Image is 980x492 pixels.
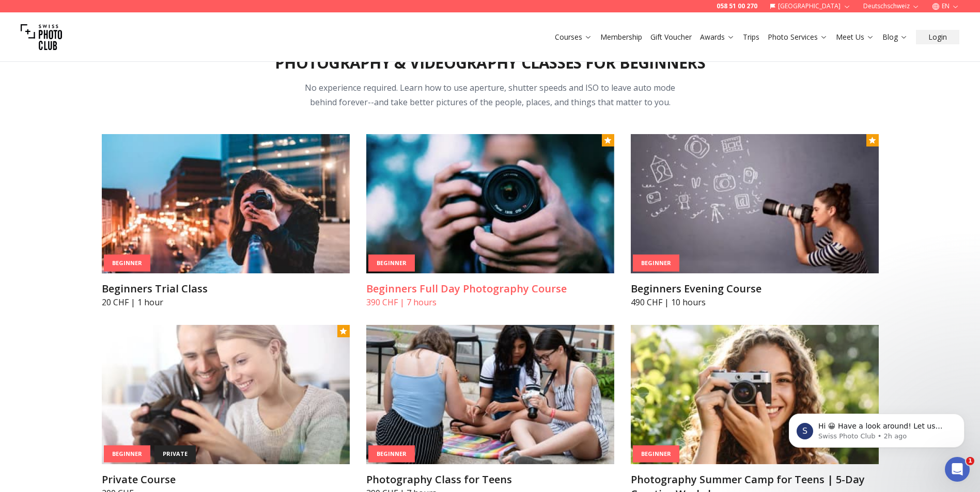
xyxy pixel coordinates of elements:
h3: Beginners Trial Class [102,282,350,296]
a: Beginners Evening CourseBeginnerBeginners Evening Course490 CHF | 10 hours [631,134,879,308]
a: Beginners Trial ClassBeginnerBeginners Trial Class20 CHF | 1 hour [102,134,350,308]
img: Photography Class for Teens [366,325,614,464]
div: Beginner [633,255,679,272]
h3: Photography Class for Teens [366,472,614,487]
button: Awards [696,30,739,44]
img: Beginners Evening Course [631,134,879,273]
img: Beginners Trial Class [102,134,350,273]
div: Beginner [104,446,150,463]
iframe: Intercom live chat [945,457,970,482]
span: 1 [966,457,974,465]
button: Meet Us [832,30,878,44]
a: 058 51 00 270 [717,2,757,10]
p: 20 CHF | 1 hour [102,296,350,308]
button: Trips [739,30,764,44]
img: Beginners Full Day Photography Course [366,134,614,273]
span: No experience required. Learn how to use aperture, shutter speeds and ISO to leave auto mode behi... [305,82,675,108]
img: Swiss photo club [21,17,62,58]
a: Awards [700,32,735,42]
a: Meet Us [836,32,874,42]
button: Login [916,30,959,44]
img: Private Course [102,325,350,464]
h3: Beginners Full Day Photography Course [366,282,614,296]
iframe: Intercom notifications message [773,392,980,464]
button: Gift Voucher [646,30,696,44]
button: Photo Services [764,30,832,44]
div: Beginner [104,255,150,272]
p: 390 CHF | 7 hours [366,296,614,308]
div: Beginner [368,446,415,463]
button: Blog [878,30,912,44]
a: Beginners Full Day Photography CourseBeginnerBeginners Full Day Photography Course390 CHF | 7 hours [366,134,614,308]
img: Photography Summer Camp for Teens | 5-Day Creative Workshop [631,325,879,464]
div: private [154,446,196,463]
div: Beginner [368,255,415,272]
a: Trips [743,32,759,42]
a: Gift Voucher [650,32,692,42]
button: Courses [551,30,596,44]
h3: Private Course [102,472,350,487]
a: Courses [555,32,592,42]
div: Beginner [633,446,679,463]
a: Membership [600,32,642,42]
h3: Beginners Evening Course [631,282,879,296]
p: 490 CHF | 10 hours [631,296,879,308]
h2: Photography & Videography Classes for Beginners [275,54,705,72]
a: Photo Services [768,32,828,42]
a: Blog [882,32,908,42]
button: Membership [596,30,646,44]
